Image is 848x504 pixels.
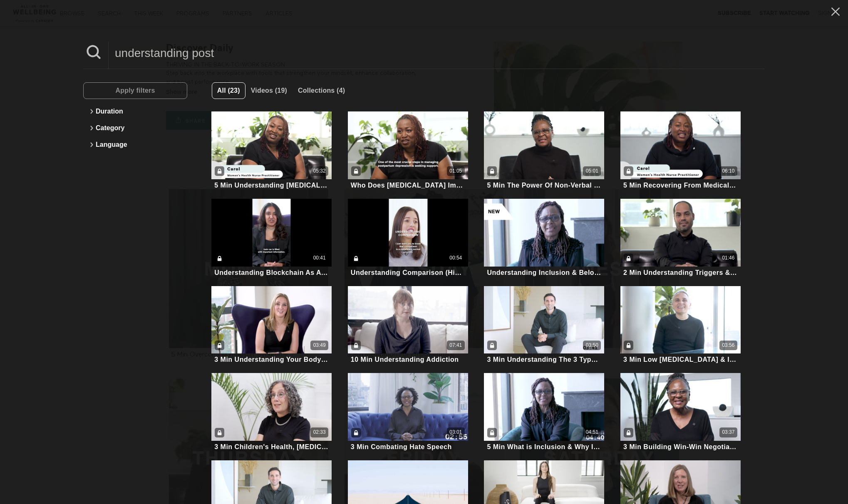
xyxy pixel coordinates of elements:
[351,356,459,363] div: 10 Min Understanding Addiction
[449,342,462,349] div: 07:41
[620,199,741,278] a: 2 Min Understanding Triggers & Building Healthy Habits01:462 Min Understanding Triggers & Buildin...
[449,429,462,436] div: 03:01
[211,199,332,278] a: Understanding Blockchain As A 'Train' (Highlight)00:41Understanding Blockchain As A 'Train' (High...
[484,199,604,278] a: Understanding Inclusion & BelongingUnderstanding Inclusion & Belonging
[214,443,329,451] div: 3 Min Children's Health, [MEDICAL_DATA]
[348,286,468,365] a: 10 Min Understanding Addiction07:4110 Min Understanding Addiction
[211,286,332,365] a: 3 Min Understanding Your Body's Changing Needs03:493 Min Understanding Your Body's Changing Needs
[487,181,601,189] div: 5 Min The Power Of Non-Verbal Communication
[313,342,326,349] div: 03:49
[211,373,332,452] a: 3 Min Children's Health, Epilepsy02:333 Min Children's Health, [MEDICAL_DATA]
[722,168,734,175] div: 06:10
[586,168,598,175] div: 05:01
[586,429,598,436] div: 04:51
[351,443,452,451] div: 3 Min Combating Hate Speech
[348,111,468,190] a: Who Does Postpartum Depression Impact? (Highlight)01:05Who Does [MEDICAL_DATA] Impact? (Highlight)
[87,120,183,136] button: Category
[484,373,604,452] a: 5 Min What is Inclusion & Why Is It Important?04:515 Min What is Inclusion & Why Is It Important?
[245,82,293,99] button: Videos (19)
[620,111,741,190] a: 5 Min Recovering From Medical Procedures06:105 Min Recovering From Medical Procedures
[449,168,462,175] div: 01:05
[623,356,738,363] div: 3 Min Low [MEDICAL_DATA] & Its Effects On Health
[623,181,738,189] div: 5 Min Recovering From Medical Procedures
[313,254,326,262] div: 00:41
[620,373,741,452] a: 3 Min Building Win-Win Negotiation Solutions03:373 Min Building Win-Win Negotiation Solutions
[214,356,329,363] div: 3 Min Understanding Your Body's Changing Needs
[722,429,734,436] div: 03:37
[351,181,465,189] div: Who Does [MEDICAL_DATA] Impact? (Highlight)
[623,269,738,277] div: 2 Min Understanding Triggers & Building Healthy Habits
[313,429,326,436] div: 02:33
[214,269,329,277] div: Understanding Blockchain As A 'Train' (Highlight)
[722,254,734,262] div: 01:46
[217,87,240,94] span: All (23)
[487,269,601,277] div: Understanding Inclusion & Belonging
[620,286,741,365] a: 3 Min Low Testosterone & Its Effects On Health03:563 Min Low [MEDICAL_DATA] & Its Effects On Health
[211,111,332,190] a: 5 Min Understanding Postpartum Depression05:325 Min Understanding [MEDICAL_DATA]
[87,136,183,153] button: Language
[109,42,765,64] input: Search
[449,254,462,262] div: 00:54
[251,87,287,94] span: Videos (19)
[484,286,604,365] a: 3 Min Understanding The 3 Types Of Feedback03:503 Min Understanding The 3 Types Of Feedback
[313,168,326,175] div: 05:32
[722,342,734,349] div: 03:56
[586,342,598,349] div: 03:50
[623,443,738,451] div: 3 Min Building Win-Win Negotiation Solutions
[487,356,601,363] div: 3 Min Understanding The 3 Types Of Feedback
[214,181,329,189] div: 5 Min Understanding [MEDICAL_DATA]
[487,443,601,451] div: 5 Min What is Inclusion & Why Is It Important?
[293,82,350,99] button: Collections (4)
[298,87,345,94] span: Collections (4)
[348,199,468,278] a: Understanding Comparison (Highlight)00:54Understanding Comparison (Highlight)
[87,103,183,120] button: Duration
[212,82,245,99] button: All (23)
[351,269,465,277] div: Understanding Comparison (Highlight)
[348,373,468,452] a: 3 Min Combating Hate Speech03:013 Min Combating Hate Speech
[484,111,604,190] a: 5 Min The Power Of Non-Verbal Communication05:015 Min The Power Of Non-Verbal Communication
